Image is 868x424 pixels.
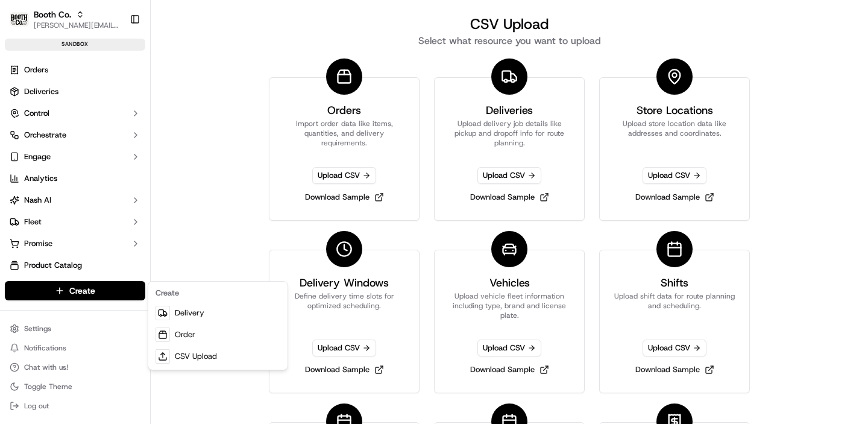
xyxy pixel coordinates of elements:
span: Booth Co. [34,8,71,21]
span: Upload CSV [312,340,376,356]
p: Define delivery time slots for optimized scheduling. [284,291,404,320]
span: Knowledge Base [24,175,92,187]
input: Got a question? Start typing here... [31,78,217,90]
span: Control [24,108,49,119]
p: Welcome 👋 [12,48,219,68]
div: Start new chat [41,115,198,127]
span: Settings [24,324,51,334]
span: Toggle Theme [24,382,72,391]
a: Delivery [151,302,285,324]
a: CSV Upload [151,346,285,367]
h1: CSV Upload [254,14,765,34]
a: 📗Knowledge Base [7,170,97,192]
h2: Select what resource you want to upload [254,34,765,48]
span: Log out [24,401,49,411]
span: Upload CSV [312,167,376,184]
div: 💻 [102,176,112,186]
p: Upload vehicle fleet information including type, brand and license plate. [449,291,570,320]
button: Start new chat [205,119,219,133]
div: We're available if you need us! [41,127,153,137]
p: Upload store location data like addresses and coordinates. [614,119,735,148]
h3: Store Locations [637,102,713,119]
span: [PERSON_NAME][EMAIL_ADDRESS][DOMAIN_NAME] [34,21,120,30]
h3: Deliveries [486,102,533,119]
span: Create [69,285,95,297]
span: Chat with us! [24,362,68,372]
a: Download Sample [631,361,719,378]
span: Upload CSV [477,167,541,184]
img: Booth Co. [10,12,29,27]
span: Orders [24,65,48,75]
h3: Orders [327,102,361,119]
span: Notifications [24,343,66,353]
div: 📗 [12,176,22,186]
a: Download Sample [631,189,719,206]
p: Upload shift data for route planning and scheduling. [614,291,735,320]
div: sandbox [5,39,145,51]
span: Deliveries [24,86,58,97]
img: 1736555255976-a54dd68f-1ca7-489b-9aae-adbdc363a1c4 [12,115,34,137]
span: Upload CSV [477,340,541,356]
a: Download Sample [300,189,389,206]
div: Create [151,284,285,302]
a: Download Sample [465,189,554,206]
span: Nash AI [24,195,51,206]
span: Promise [24,238,52,249]
span: Upload CSV [643,340,706,356]
span: Pylon [120,204,146,214]
span: Engage [24,151,51,162]
a: Download Sample [465,361,554,378]
span: Product Catalog [24,260,82,271]
h3: Vehicles [489,274,530,291]
span: API Documentation [114,175,193,187]
a: Powered byPylon [85,204,146,214]
h3: Shifts [661,274,688,291]
span: Upload CSV [643,167,706,184]
p: Import order data like items, quantities, and delivery requirements. [284,119,404,148]
span: Orchestrate [24,130,66,141]
img: Nash [12,12,36,36]
a: Download Sample [300,361,389,378]
p: Upload delivery job details like pickup and dropoff info for route planning. [449,119,570,148]
span: Analytics [24,173,57,184]
a: 💻API Documentation [97,170,198,192]
span: Fleet [24,217,42,227]
a: Order [151,324,285,346]
h3: Delivery Windows [300,274,389,291]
